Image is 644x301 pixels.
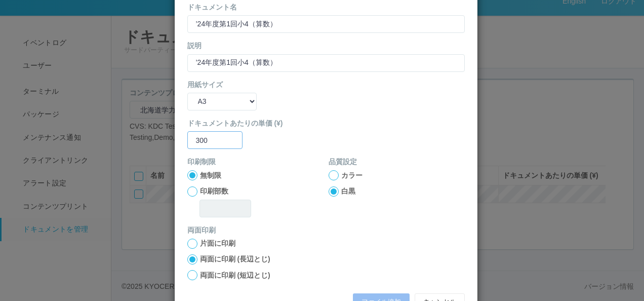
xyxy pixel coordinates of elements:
[187,118,465,129] label: ドキュメントあたりの単価 (¥)
[200,170,221,181] label: 無制限
[341,186,355,197] label: 白黒
[329,157,357,167] label: 品質設定
[200,270,270,281] label: 両面に印刷 (短辺とじ)
[200,254,270,265] label: 両面に印刷 (長辺とじ)
[187,225,216,236] label: 両面印刷
[200,186,228,197] label: 印刷部数
[187,80,223,90] label: 用紙サイズ
[200,238,235,249] label: 片面に印刷
[341,170,363,181] label: カラー
[187,41,202,51] label: 説明
[187,157,216,167] label: 印刷制限
[187,2,237,13] label: ドキュメント名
